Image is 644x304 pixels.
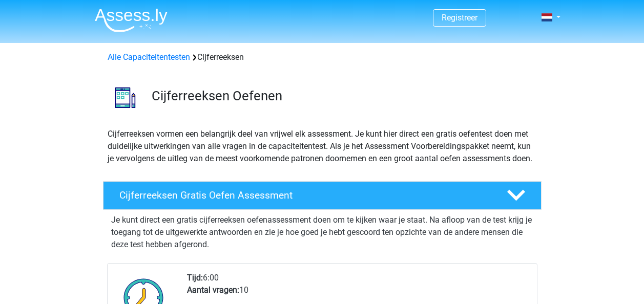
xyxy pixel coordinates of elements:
a: Cijferreeksen Gratis Oefen Assessment [99,181,546,210]
a: Alle Capaciteitentesten [108,52,190,62]
p: Je kunt direct een gratis cijferreeksen oefenassessment doen om te kijken waar je staat. Na afloo... [111,214,533,251]
a: Registreer [442,13,477,23]
b: Tijd: [187,273,203,283]
h4: Cijferreeksen Gratis Oefen Assessment [119,189,490,201]
p: Cijferreeksen vormen een belangrijk deel van vrijwel elk assessment. Je kunt hier direct een grat... [108,128,537,165]
b: Aantal vragen: [187,285,239,295]
div: Cijferreeksen [103,51,541,63]
img: cijferreeksen [103,76,147,119]
h3: Cijferreeksen Oefenen [152,88,533,104]
img: Assessly [95,8,168,32]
